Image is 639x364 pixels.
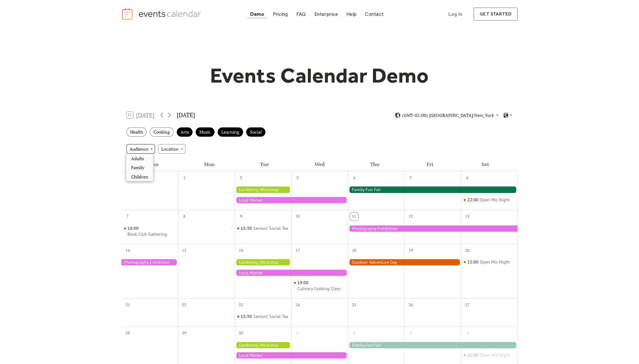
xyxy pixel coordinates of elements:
[294,10,308,18] a: FAQ
[314,12,338,16] div: Enterprise
[362,10,386,18] a: Contact
[442,7,468,21] a: Log In
[312,10,340,18] a: Enterprise
[270,10,291,18] a: Pricing
[365,12,384,16] div: Contact
[250,12,264,16] div: Demo
[201,63,439,88] h1: Events Calendar Demo
[131,173,148,180] span: Children
[473,7,518,21] a: get started
[131,164,144,171] span: Family
[273,12,288,16] div: Pricing
[344,10,359,18] a: Help
[131,155,144,162] span: Adults
[296,12,306,16] div: FAQ
[346,12,357,16] div: Help
[121,8,203,20] a: home
[248,10,267,18] a: Demo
